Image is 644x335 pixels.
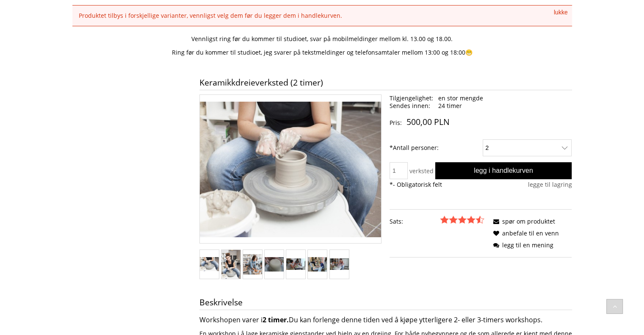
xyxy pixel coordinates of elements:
font: Sendes innen: [390,102,430,110]
font: 24 timer [438,102,462,110]
input: mengde [390,162,408,179]
img: verksteder0.jpg [221,250,240,279]
a: Miniatyrbilde 7 av 7. warsztaty8.jpg. Trykk Enter eller mellomromstasten for å åpne det valgte bi... [330,258,349,270]
button: Legg i handlekurven [435,162,572,179]
font: Pris: [390,119,402,127]
a: legge til lagring [528,181,572,188]
a: Miniatyrbilde 4 av 7. warsztaty1.jpg. Trykk Enter eller mellomromstasten for å åpne det valgte bi... [265,257,284,271]
font: lukke [554,9,568,16]
font: anbefale til en venn [502,229,559,237]
font: Produktet tilbys i forskjellige varianter, vennligst velg dem før du legger dem i handlekurven. [79,11,342,19]
font: spør om produktet [502,217,555,225]
img: hjuldreiingsverksted2.jpg [243,254,262,274]
font: Vennligst ring før du kommer til studioet, svar på mobilmeldinger mellom kl. 13.00 og 18.00. [191,35,453,43]
img: verksteder5.jpg [308,257,327,271]
a: Miniatyrbilde 2 av 7. warsztaty0.jpg. Trykk Enter eller mellomromstasten for å åpne det valgte bi... [221,250,240,279]
img: verksteder2.jpg [286,258,305,270]
img: warstzaty-kolo.jpg Trykk Enter eller mellomromstasten for å åpne det valgte bildet i fullskjermvi... [200,102,381,237]
a: anbefale til en venn [490,229,559,237]
font: Ring før du kommer til studioet, jeg svarer på tekstmeldinger og telefonsamtaler mellom 13:00 og ... [172,48,473,56]
a: Miniatyrbilde 5 av 7. warsztaty2.jpg. Trykk Enter eller mellomromstasten for å åpne det valgte bi... [286,258,305,270]
font: Beskrivelse [199,296,243,308]
font: - Obligatorisk felt [393,180,442,188]
a: legg til en mening [490,241,553,249]
img: warstrzaty-kolo.jpg [200,257,219,271]
img: verksteder1.jpg [265,257,284,271]
font: verksted [409,167,434,175]
font: legge til lagring [528,180,572,188]
font: Keramikkdreieverksted (2 timer) [199,77,323,88]
font: 2 timer. [263,315,289,324]
font: Du kan forlenge denne tiden ved å kjøpe ytterligere 2- eller 3-timers workshops. [289,315,542,324]
a: Miniatyrbilde 3 av 7. hjuldreiingsverksted2.jpg. Trykk Enter eller mellomromstasten for å åpne de... [243,254,262,274]
a: Miniatyrbilde 6 av 7. warsztaty5.jpg. Trykk Enter eller mellomromstasten for å åpne det valgte bi... [308,257,327,271]
button: Lukk melding Produktet tilbys i forskjellige varianter, vennligst velg dem før du legger dem til ... [554,8,568,17]
a: spør om produktet [490,217,555,225]
font: Tilgjengelighet: [390,94,433,102]
font: 500,00 PLN [406,116,450,127]
img: verksteder8.jpg [330,258,349,270]
font: legg til en mening [502,241,553,249]
a: Miniatyrbilde 1 av 7. warstzaty-kolo.jpg. Trykk Enter eller mellomromstasten for å åpne det valgt... [200,257,219,271]
font: en stor mengde [438,94,483,102]
font: Workshopen varer i [199,315,263,324]
font: Antall personer: [393,144,439,152]
font: Legg i handlekurven [474,166,533,174]
font: Sats: [390,217,403,225]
